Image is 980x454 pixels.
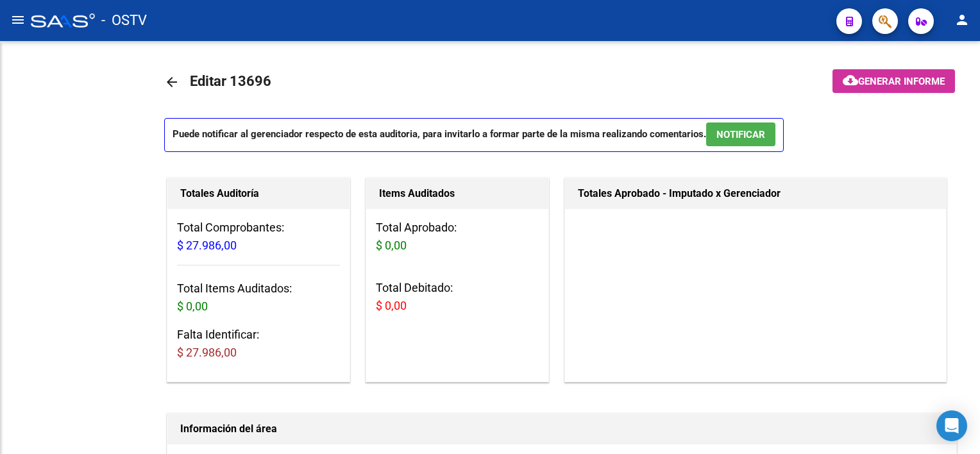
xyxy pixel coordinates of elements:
mat-icon: person [954,12,970,28]
span: $ 27.986,00 [177,346,237,359]
span: - OSTV [101,6,147,35]
span: Generar informe [858,76,945,87]
button: Generar informe [832,69,955,93]
p: Puede notificar al gerenciador respecto de esta auditoria, para invitarlo a formar parte de la mi... [164,118,784,152]
h3: Total Aprobado: [376,219,539,255]
h1: Totales Auditoría [180,183,337,204]
mat-icon: arrow_back [164,74,180,90]
span: $ 0,00 [376,299,407,312]
span: NOTIFICAR [716,129,765,140]
div: Open Intercom Messenger [936,410,967,441]
h3: Total Comprobantes: [177,219,340,255]
h3: Falta Identificar: [177,326,340,362]
span: Editar 13696 [190,73,271,89]
button: NOTIFICAR [706,122,775,146]
h1: Totales Aprobado - Imputado x Gerenciador [578,183,933,204]
h1: Items Auditados [379,183,536,204]
mat-icon: menu [10,12,26,28]
h1: Información del área [180,419,943,439]
h3: Total Debitado: [376,279,539,315]
span: $ 27.986,00 [177,239,237,252]
span: $ 0,00 [376,239,407,252]
mat-icon: cloud_download [843,72,858,88]
span: $ 0,00 [177,299,208,313]
h3: Total Items Auditados: [177,280,340,315]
